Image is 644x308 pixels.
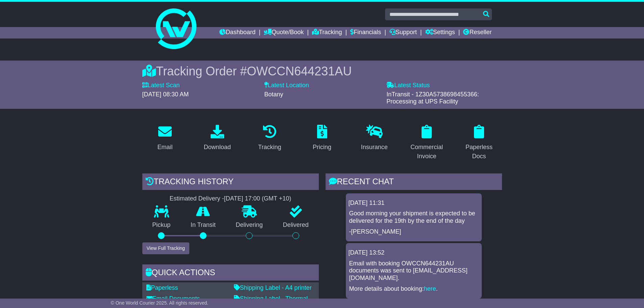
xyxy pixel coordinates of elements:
[386,82,430,89] label: Latest Status
[181,221,226,229] p: In Transit
[224,195,291,203] div: [DATE] 17:00 (GMT +10)
[226,221,273,229] p: Delivering
[153,122,177,154] a: Email
[157,143,172,152] div: Email
[142,264,319,283] div: Quick Actions
[146,284,178,291] a: Paperless
[386,91,479,105] span: InTransit - 1Z30A5738698455366: Processing at UPS Facility
[142,91,189,98] span: [DATE] 08:30 AM
[142,242,189,254] button: View Full Tracking
[349,249,479,257] div: [DATE] 13:52
[199,122,235,154] a: Download
[349,210,478,224] p: Good morning your shipment is expected to be delivered for the 19th by the end of the day
[264,27,304,39] a: Quote/Book
[404,122,450,163] a: Commercial Invoice
[424,285,436,292] a: here
[349,228,478,236] p: -[PERSON_NAME]
[461,143,498,161] div: Paperless Docs
[219,27,256,39] a: Dashboard
[308,122,336,154] a: Pricing
[204,143,231,152] div: Download
[254,122,285,154] a: Tracking
[264,82,309,89] label: Latest Location
[247,64,352,78] span: OWCCN644231AU
[258,143,281,152] div: Tracking
[234,284,312,291] a: Shipping Label - A4 printer
[463,27,492,39] a: Reseller
[326,173,502,192] div: RECENT CHAT
[357,122,392,154] a: Insurance
[142,64,502,78] div: Tracking Order #
[349,260,478,282] p: Email with booking OWCCN644231AU documents was sent to [EMAIL_ADDRESS][DOMAIN_NAME].
[142,221,181,229] p: Pickup
[142,82,180,89] label: Latest Scan
[273,221,319,229] p: Delivered
[389,27,417,39] a: Support
[111,300,209,306] span: © One World Courier 2025. All rights reserved.
[350,27,381,39] a: Financials
[456,122,502,163] a: Paperless Docs
[312,27,342,39] a: Tracking
[142,173,319,192] div: Tracking history
[361,143,388,152] div: Insurance
[146,295,200,302] a: Email Documents
[142,195,319,203] div: Estimated Delivery -
[349,285,478,293] p: More details about booking: .
[425,27,455,39] a: Settings
[408,143,445,161] div: Commercial Invoice
[313,143,331,152] div: Pricing
[264,91,283,98] span: Botany
[349,199,479,207] div: [DATE] 11:31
